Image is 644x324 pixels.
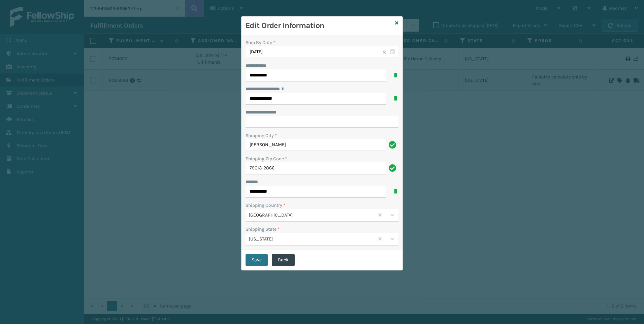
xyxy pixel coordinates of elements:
[249,235,375,242] div: [US_STATE]
[246,132,277,139] label: Shipping City
[246,21,392,31] h3: Edit Order Information
[246,202,285,209] label: Shipping Country
[246,155,287,162] label: Shipping Zip Code
[246,46,398,58] input: MM/DD/YYYY
[246,40,275,45] label: Ship By Date
[246,226,280,233] label: Shipping State
[249,212,375,219] div: [GEOGRAPHIC_DATA]
[272,254,295,266] button: Back
[246,254,268,266] button: Save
